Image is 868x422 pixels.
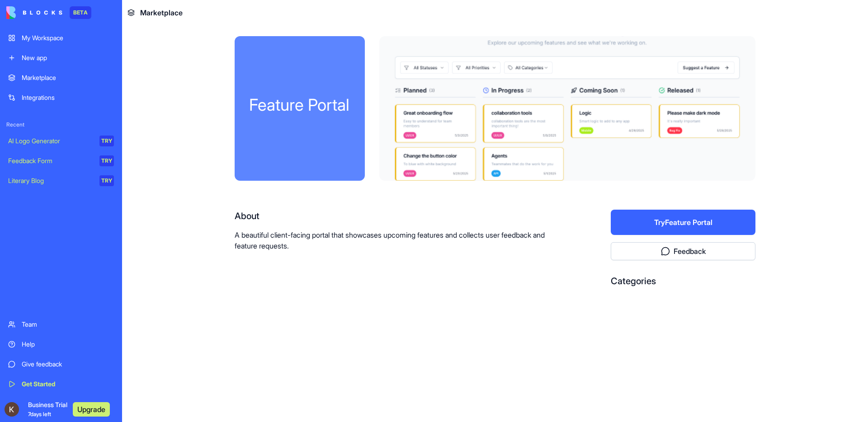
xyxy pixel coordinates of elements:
[235,230,553,251] p: A beautiful client-facing portal that showcases upcoming features and collects user feedback and ...
[611,210,755,235] button: TryFeature Portal
[3,172,119,190] a: Literary BlogTRY
[6,6,91,19] a: BETA
[611,242,755,260] button: Feedback
[8,176,93,185] div: Literary Blog
[3,375,119,393] a: Get Started
[3,335,119,353] a: Help
[235,210,553,222] div: About
[99,175,114,186] div: TRY
[8,156,93,165] div: Feedback Form
[22,73,114,82] div: Marketplace
[99,136,114,146] div: TRY
[140,7,183,18] span: Marketplace
[3,355,119,373] a: Give feedback
[22,360,114,369] div: Give feedback
[3,49,119,67] a: New app
[3,315,119,333] a: Team
[22,380,114,389] div: Get Started
[28,411,51,417] span: 7 days left
[6,6,62,19] img: logo
[611,275,755,287] div: Categories
[99,155,114,166] div: TRY
[3,29,119,47] a: My Workspace
[3,152,119,170] a: Feedback FormTRY
[22,340,114,349] div: Help
[3,69,119,87] a: Marketplace
[28,400,67,418] span: Business Trial
[22,53,114,62] div: New app
[22,33,114,42] div: My Workspace
[5,402,19,417] img: ACg8ocLSAWAxu9EE0JPB9YtjIWRXPlQ2KVqI7J9hYb0FwxTIuspytw=s96-c
[8,136,93,145] div: AI Logo Generator
[70,6,91,19] div: BETA
[73,402,110,417] button: Upgrade
[22,93,114,102] div: Integrations
[249,96,350,114] div: Feature Portal
[22,320,114,329] div: Team
[3,132,119,150] a: AI Logo GeneratorTRY
[3,121,119,128] span: Recent
[3,89,119,107] a: Integrations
